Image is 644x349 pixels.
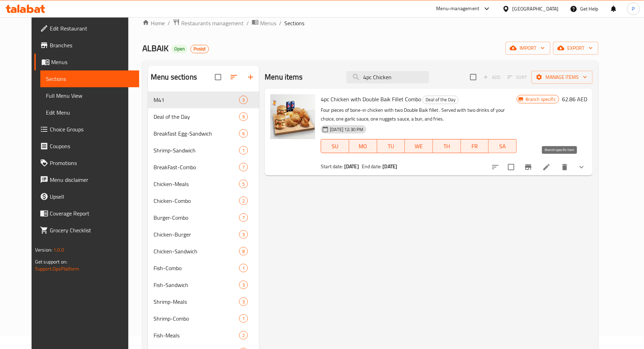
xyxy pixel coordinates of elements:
[489,139,517,153] button: SA
[34,54,139,70] a: Menus
[523,96,559,103] span: Branch specific
[148,142,259,159] div: Shrimp-Sandwich1
[50,209,134,218] span: Coverage Report
[556,159,573,176] button: delete
[142,19,165,27] a: Home
[154,264,239,272] span: Fish-Combo
[154,247,239,255] div: Chicken-Sandwich
[562,94,587,104] h6: 62.86 AED
[154,197,239,205] span: Chicken-Combo
[321,139,349,153] button: SU
[46,75,134,83] span: Sections
[154,297,239,306] div: Shrimp-Meals
[50,125,134,134] span: Choice Groups
[53,245,64,254] span: 1.0.0
[239,332,248,339] span: 2
[239,282,248,288] span: 3
[40,87,139,104] a: Full Menu View
[168,19,170,27] li: /
[260,19,276,27] span: Menus
[324,141,346,151] span: SU
[377,139,405,153] button: TU
[148,125,259,142] div: Breakfast Egg-Sandwich6
[50,142,134,150] span: Coupons
[154,163,239,171] div: BreakFast-Combo
[239,314,248,323] div: items
[239,129,248,138] div: items
[46,108,134,117] span: Edit Menu
[239,146,248,155] div: items
[239,112,248,121] div: items
[246,19,249,27] li: /
[151,72,197,82] h2: Menu sections
[34,155,139,171] a: Promotions
[553,42,598,55] button: export
[46,91,134,100] span: Full Menu View
[154,281,239,289] span: Fish-Sandwich
[50,159,134,167] span: Promotions
[481,72,503,83] span: Add item
[34,138,139,155] a: Coupons
[154,180,239,188] span: Chicken-Meals
[171,46,188,52] span: Open
[35,245,52,254] span: Version:
[148,159,259,176] div: BreakFast-Combo7
[577,163,586,171] svg: Show Choices
[239,180,248,188] div: items
[239,315,248,322] span: 1
[154,314,239,323] span: Shrimp-Combo
[239,281,248,289] div: items
[148,209,259,226] div: Burger-Combo7
[239,297,248,306] div: items
[321,94,421,104] span: 4pc Chicken with Double Baik Fillet Combo
[632,5,635,13] span: P
[239,213,248,222] div: items
[148,327,259,344] div: Fish-Meals2
[408,141,430,151] span: WE
[279,19,282,27] li: /
[173,19,244,28] a: Restaurants management
[40,70,139,87] a: Sections
[154,129,239,138] span: Breakfast Egg-Sandwich
[466,70,481,84] span: Select section
[327,126,366,133] span: [DATE] 12:30 PM
[154,146,239,155] span: Shrimp-Sandwich
[148,276,259,293] div: Fish-Sandwich3
[511,44,545,53] span: import
[35,257,67,266] span: Get support on:
[321,162,343,171] span: Start date:
[270,94,315,139] img: 4pc Chicken with Double Baik Fillet Combo
[537,73,587,82] span: Manage items
[503,72,531,83] span: Select section first
[559,44,593,53] span: export
[142,40,169,56] span: ALBAIK
[265,72,303,82] h2: Menu items
[50,192,134,201] span: Upsell
[542,163,551,171] a: Edit menu item
[380,141,402,151] span: TU
[239,264,248,272] div: items
[239,198,248,204] span: 2
[34,37,139,54] a: Branches
[148,226,259,243] div: Chicken-Burger3
[239,130,248,137] span: 6
[492,141,514,151] span: SA
[239,197,248,205] div: items
[239,97,248,103] span: 3
[142,19,598,28] nav: breadcrumb
[148,293,259,310] div: Shrimp-Meals3
[362,162,381,171] span: End date:
[154,213,239,222] span: Burger-Combo
[239,163,248,171] div: items
[148,243,259,260] div: Chicken-Sandwich8
[154,230,239,239] div: Chicken-Burger
[34,20,139,37] a: Edit Restaurant
[239,114,248,120] span: 9
[344,162,359,171] b: [DATE]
